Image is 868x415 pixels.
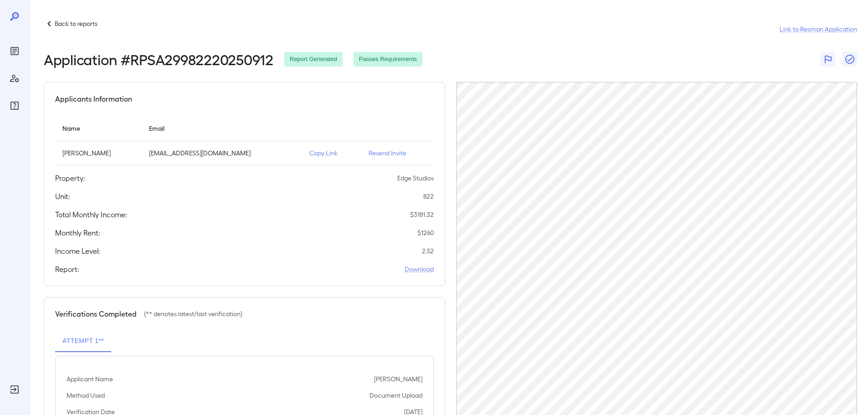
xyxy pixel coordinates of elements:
a: Download [405,265,434,274]
div: Log Out [7,382,22,397]
div: Manage Users [7,71,22,86]
h5: Unit: [55,191,70,202]
h5: Total Monthly Income: [55,209,127,220]
p: Resend Invite [369,149,426,158]
p: Edge Studios [397,174,434,183]
p: $ 3181.32 [410,210,434,219]
p: [EMAIL_ADDRESS][DOMAIN_NAME] [149,149,295,158]
button: Flag Report [821,52,835,67]
button: Attempt 1** [55,330,111,352]
table: simple table [55,115,434,165]
h5: Report: [55,264,79,275]
p: [PERSON_NAME] [374,374,422,384]
button: Close Report [842,52,857,67]
p: [PERSON_NAME] [62,149,134,158]
p: Document Upload [370,391,422,400]
span: Report Generated [284,55,343,64]
th: Name [55,115,142,141]
p: Back to reports [55,19,98,28]
div: Reports [7,44,22,58]
p: 2.52 [422,246,434,256]
h5: Property: [55,173,85,184]
h5: Income Level: [55,246,100,256]
p: 822 [423,192,434,201]
p: $ 1260 [417,228,434,237]
h5: Verifications Completed [55,308,137,319]
h5: Monthly Rent: [55,227,100,238]
h2: Application # RPSA29982220250912 [44,51,273,67]
p: (** denotes latest/last verification) [144,309,242,318]
p: Applicant Name [67,374,113,384]
th: Email [142,115,302,141]
a: Link to Resman Application [780,25,857,34]
div: FAQ [7,98,22,113]
span: Passes Requirements [354,55,422,64]
h5: Applicants Information [55,93,132,104]
p: Method Used [67,391,105,400]
p: Copy Link [309,149,354,158]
